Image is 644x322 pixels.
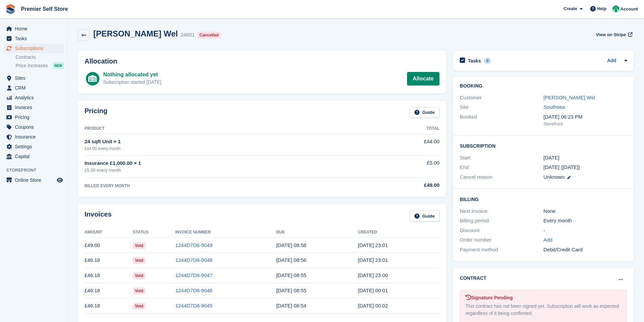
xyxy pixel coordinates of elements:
div: Payment method [460,246,543,254]
a: menu [3,24,64,33]
div: Customer [460,94,543,102]
span: Void [133,288,145,294]
a: menu [3,34,64,43]
h2: Tasks [468,58,481,64]
span: Pricing [15,113,55,122]
span: [DATE] ([DATE]) [544,164,580,170]
span: Storefront [6,167,67,174]
div: 24601 [181,31,195,39]
div: Order number [460,236,543,244]
a: Preview store [56,176,64,184]
th: Amount [85,227,133,238]
a: View on Stripe [593,29,634,40]
div: Insurance £1,000.00 × 1 [85,159,363,167]
a: 1244D7D8-9045 [175,303,212,308]
a: menu [3,175,64,185]
th: Due [276,227,358,238]
div: 24 sqft Unit × 1 [85,138,363,146]
a: menu [3,152,64,161]
span: CRM [15,83,55,93]
a: [PERSON_NAME] Wel [544,95,595,100]
time: 2023-09-10 23:00:00 UTC [544,154,559,162]
time: 2025-02-12 08:54:37 UTC [276,303,306,308]
a: menu [3,73,64,83]
td: £46.18 [85,298,133,314]
a: Add [607,57,616,65]
div: This contract has not been signed yet. Subscription will work as expected regardless of it being ... [466,303,621,317]
td: £46.18 [85,283,133,298]
a: menu [3,83,64,93]
a: Guide [410,210,439,222]
span: Price increases [16,63,48,69]
div: £5.00 every month [85,167,363,174]
div: [DATE] 06:23 PM [544,113,627,121]
td: £5.00 [363,155,439,177]
span: Tasks [15,34,55,43]
a: menu [3,44,64,53]
span: Void [133,257,145,264]
div: Billing period [460,217,543,225]
th: Product [85,123,363,134]
a: 1244D7D8-9047 [175,272,212,278]
span: View on Stripe [596,31,626,38]
span: Void [133,242,145,249]
time: 2024-12-10 23:01:33 UTC [358,257,388,263]
time: 2025-02-12 08:55:56 UTC [276,272,306,278]
div: Every month [544,217,627,225]
div: Discount [460,227,543,234]
h2: Billing [460,196,627,202]
h2: Invoices [85,210,112,222]
td: £46.18 [85,253,133,268]
h2: [PERSON_NAME] Wel [93,29,178,38]
a: menu [3,113,64,122]
img: Peter Pring [613,5,619,12]
span: Settings [15,142,55,151]
span: Invoices [15,103,55,112]
time: 2024-09-10 23:02:19 UTC [358,303,388,308]
img: stora-icon-8386f47178a22dfd0bd8f6a31ec36ba5ce8667c1dd55bd0f319d3a0aa187defe.svg [5,4,16,14]
div: Nothing allocated yet [103,71,161,79]
div: Debit/Credit Card [544,246,627,254]
a: menu [3,93,64,102]
a: menu [3,122,64,132]
td: £49.00 [85,238,133,253]
div: £49.00 [363,181,439,189]
span: Analytics [15,93,55,102]
div: - [544,227,627,234]
td: £44.00 [363,134,439,155]
div: Cancel reason [460,173,543,181]
div: Subscription started [DATE] [103,79,161,86]
a: Guide [410,107,439,118]
th: Created [358,227,439,238]
div: End [460,164,543,171]
a: 1244D7D8-9046 [175,288,212,293]
div: BILLED EVERY MONTH [85,183,363,189]
a: Premier Self Store [18,3,71,15]
div: Signature Pending [466,294,621,301]
a: 1244D7D8-9049 [175,242,212,248]
h2: Allocation [85,57,439,65]
div: NEW [53,62,64,69]
div: Next invoice [460,207,543,215]
time: 2024-10-10 23:01:00 UTC [358,288,388,293]
a: 1244D7D8-9048 [175,257,212,263]
div: Cancelled [197,32,221,39]
div: Storefront [544,121,627,127]
time: 2024-11-10 23:00:02 UTC [358,272,388,278]
time: 2025-02-12 08:56:39 UTC [276,257,306,263]
th: Total [363,123,439,134]
span: Account [620,6,638,13]
span: Void [133,303,145,309]
h2: Subscription [460,142,627,149]
a: Allocate [407,72,439,85]
span: Unknown [544,174,565,180]
div: 0 [484,58,492,64]
span: Online Store [15,175,55,185]
h2: Contract [460,275,486,282]
span: Create [564,5,577,12]
span: Help [597,5,606,12]
a: menu [3,103,64,112]
span: Coupons [15,122,55,132]
time: 2025-01-10 23:01:12 UTC [358,242,388,248]
a: menu [3,132,64,142]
